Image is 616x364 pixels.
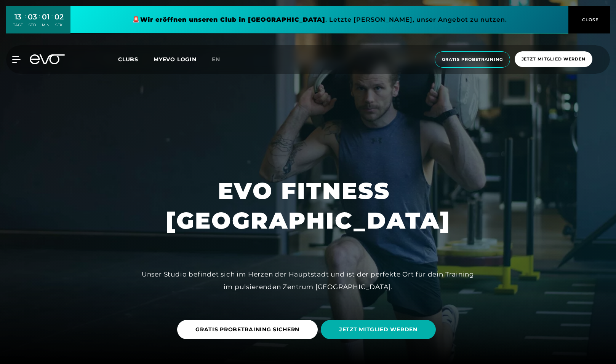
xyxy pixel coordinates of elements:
[522,56,586,62] span: Jetzt Mitglied werden
[432,51,512,68] a: Gratis Probetraining
[442,56,503,63] span: Gratis Probetraining
[154,56,197,63] a: MYEVO LOGIN
[54,11,64,22] div: 02
[321,314,439,345] a: JETZT MITGLIED WERDEN
[512,51,595,68] a: Jetzt Mitglied werden
[212,55,229,64] a: en
[54,22,64,28] div: SEK
[13,22,23,28] div: TAGE
[42,22,50,28] div: MIN
[212,56,220,63] span: en
[177,314,321,345] a: GRATIS PROBETRAINING SICHERN
[28,11,37,22] div: 03
[118,56,138,63] span: Clubs
[568,6,610,33] button: CLOSE
[42,11,50,22] div: 01
[339,326,418,334] span: JETZT MITGLIED WERDEN
[118,56,154,63] a: Clubs
[195,326,299,334] span: GRATIS PROBETRAINING SICHERN
[28,22,37,28] div: STD
[51,12,53,32] div: :
[137,268,480,293] div: Unser Studio befindet sich im Herzen der Hauptstadt und ist der perfekte Ort für dein Training im...
[39,12,40,32] div: :
[580,16,599,23] span: CLOSE
[166,176,451,235] h1: EVO FITNESS [GEOGRAPHIC_DATA]
[25,12,26,32] div: :
[13,11,23,22] div: 13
